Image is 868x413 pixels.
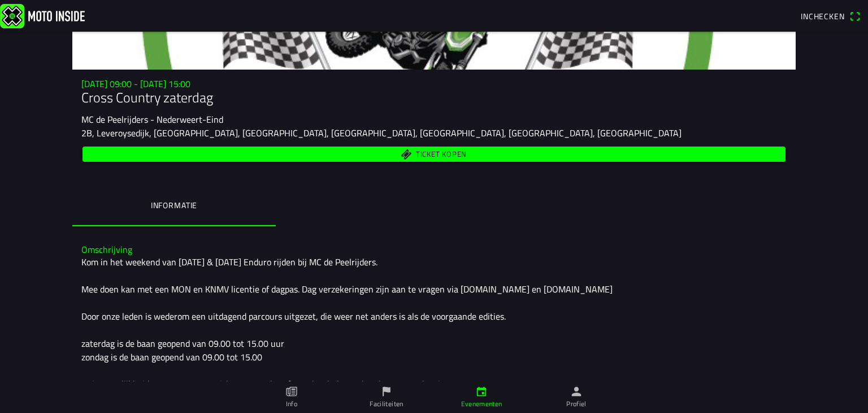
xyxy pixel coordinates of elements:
h1: Cross Country zaterdag [81,89,787,106]
ion-label: Profiel [566,399,587,409]
ion-label: Informatie [151,199,197,212]
ion-icon: flag [380,385,393,398]
h3: Omschrijving [81,244,787,255]
ion-icon: paper [285,385,298,398]
ion-label: Evenementen [461,399,502,409]
span: Inchecken [801,10,845,22]
div: Kom in het weekend van [DATE] & [DATE] Enduro rijden bij MC de Peelrijders. Mee doen kan met een ... [81,255,787,391]
ion-text: MC de Peelrijders - Nederweert-Eind [81,113,223,126]
ion-icon: person [570,385,583,398]
a: Incheckenqr scanner [795,6,866,25]
span: Ticket kopen [416,150,467,158]
ion-icon: calendar [475,385,488,398]
ion-label: Info [286,399,297,409]
ion-label: Faciliteiten [370,399,403,409]
h3: [DATE] 09:00 - [DATE] 15:00 [81,79,787,89]
ion-text: 2B, Leveroysedijk, [GEOGRAPHIC_DATA], [GEOGRAPHIC_DATA], [GEOGRAPHIC_DATA], [GEOGRAPHIC_DATA], [G... [81,126,682,140]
